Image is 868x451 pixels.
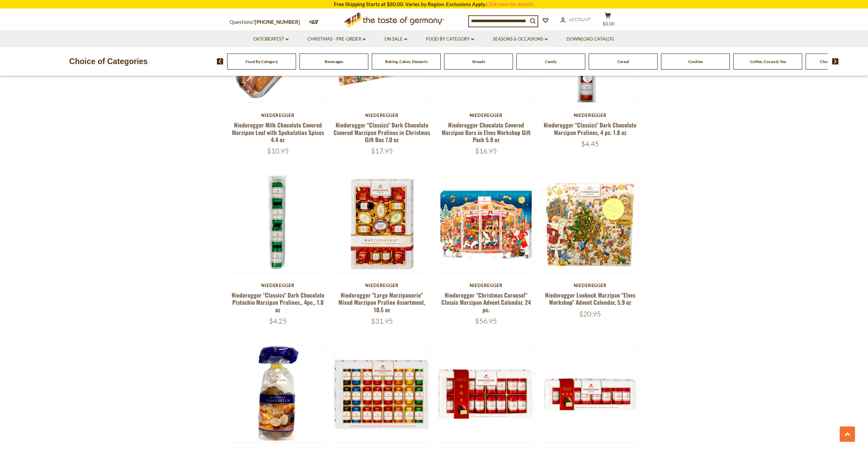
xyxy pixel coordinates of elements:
a: Niederegger Milk Chocolate Covered Marzipan Loaf with Spekulatius Spices 4.4 oz [232,121,324,144]
img: Niederegger [334,346,430,442]
a: Niederegger "Christmas Carousel" Classic Marzipan Advent Calendar, 24 pc. [441,291,531,314]
a: Beverages [325,59,343,64]
img: Niederegger [542,346,638,442]
a: On Sale [384,35,407,43]
div: Niederegger [542,112,639,118]
img: next arrow [832,58,839,64]
span: $17.95 [371,147,393,155]
a: Niederegger "Large Marzipanerie" Mixed Marzipan Praline Assortment, 10.5 oz [338,291,425,314]
img: Niederegger [334,176,430,272]
span: $56.95 [475,317,497,325]
div: Niederegger [230,112,327,118]
div: Niederegger [334,283,431,288]
a: Baking, Cakes, Desserts [385,59,428,64]
a: Niederegger Chocolate Covered Marzipan Bars in Elves Workshop Gift Pack 5.9 oz [442,121,531,144]
a: Niederegger "Classics" Dark Chocolate Marzipan Pralines, 4 pc. 1.8 oz [544,121,636,136]
div: Niederegger [438,283,535,288]
img: Niederegger [542,176,638,272]
a: [PHONE_NUMBER] [255,19,300,25]
button: $0.00 [598,12,618,29]
span: $4.25 [269,317,287,325]
a: Niederegger "Classics" Dark Chocolate Pistachio Marzipan Pralines., 4pc., 1.8 oz [232,291,324,314]
div: Niederegger [230,283,327,288]
a: Coffee, Cocoa & Tea [750,59,786,64]
img: Niederegger [230,346,326,442]
a: Food By Category [426,35,474,43]
a: Candy [545,59,557,64]
div: Niederegger [334,112,431,118]
a: Account [560,16,591,24]
span: $20.95 [579,310,601,318]
a: Seasons & Occasions [493,35,548,43]
img: Niederegger [230,176,326,272]
img: Niederegger [438,346,534,442]
a: Cookies [688,59,703,64]
span: $16.95 [475,147,497,155]
a: Click here for details. [486,1,534,7]
a: Food By Category [246,59,278,64]
img: previous arrow [217,58,223,64]
div: Niederegger [542,283,639,288]
span: $0.00 [603,21,615,27]
img: Niederegger [438,176,534,272]
a: Cereal [617,59,629,64]
span: $31.95 [371,317,393,325]
a: Breads [472,59,485,64]
p: Questions? [230,18,305,27]
a: Christmas - PRE-ORDER [307,35,366,43]
a: Niederegger "Classics" Dark Chocolate Covered Marzipan Pralines in Christmas Gift Box 7.0 oz [334,121,430,144]
span: $4.45 [581,139,599,148]
a: Download Catalog [567,35,614,43]
a: Chocolate & Marzipan [820,59,860,64]
a: Niederegger Luebeck Marzipan "Elves Workshop" Advent Calendar, 5.9 oz [545,291,635,306]
a: Oktoberfest [253,35,289,43]
div: Niederegger [438,112,535,118]
span: Account [569,17,591,22]
span: $10.95 [267,147,289,155]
